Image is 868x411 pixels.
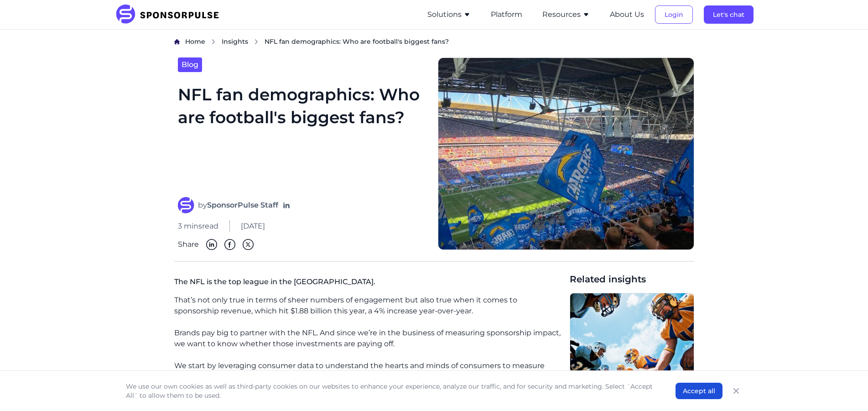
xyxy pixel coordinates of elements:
[178,221,218,232] span: 3 mins read
[243,239,254,250] img: Twitter
[222,37,248,47] a: Insights
[174,360,562,382] p: We start by leveraging consumer data to understand the hearts and minds of consumers to measure w...
[655,10,693,19] a: Login
[185,37,205,47] a: Home
[254,39,259,45] img: chevron right
[198,200,278,211] span: by
[570,273,694,286] span: Related insights
[115,5,226,25] img: SponsorPulse
[211,39,216,45] img: chevron right
[655,5,693,24] button: Login
[542,9,590,20] button: Resources
[704,10,754,19] a: Let's chat
[427,9,471,20] button: Solutions
[224,239,235,250] img: Facebook
[265,37,449,46] span: NFL fan demographics: Who are football's biggest fans?
[610,10,644,19] a: About Us
[676,383,722,399] button: Accept all
[178,197,194,213] img: SponsorPulse Staff
[704,5,754,24] button: Let's chat
[174,273,562,295] p: The NFL is the top league in the [GEOGRAPHIC_DATA].
[185,37,205,46] span: Home
[206,239,217,250] img: Linkedin
[174,295,562,317] p: That’s not only true in terms of sheer numbers of engagement but also true when it comes to spons...
[178,57,202,72] a: Blog
[178,239,199,250] span: Share
[241,221,265,232] span: [DATE]
[174,328,562,349] p: Brands pay big to partner with the NFL. And since we’re in the business of measuring sponsorship ...
[491,9,522,20] button: Platform
[610,9,644,20] button: About Us
[126,382,657,400] p: We use our own cookies as well as third-party cookies on our websites to enhance your experience,...
[570,293,694,381] img: Getty Images courtesy of Unsplash
[174,39,180,45] img: Home
[178,83,427,186] h1: NFL fan demographics: Who are football's biggest fans?
[822,367,868,411] iframe: Chat Widget
[491,10,522,19] a: Platform
[282,201,291,210] a: Follow on LinkedIn
[207,201,278,209] strong: SponsorPulse Staff
[222,37,248,46] span: Insights
[730,385,743,397] button: Close
[438,57,694,250] img: Find out everything you need to know about NFL fans in the USA, and learn how you can better conn...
